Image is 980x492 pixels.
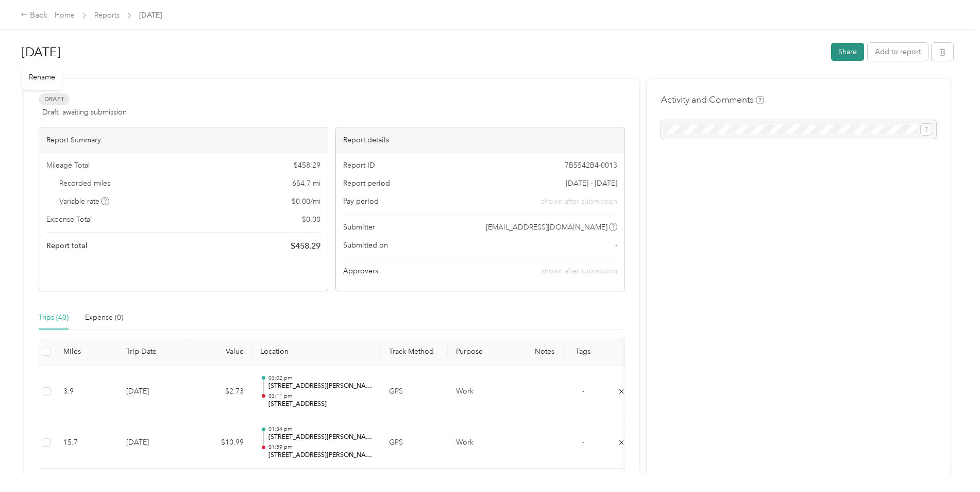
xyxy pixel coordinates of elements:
[922,434,980,492] iframe: Everlance-gr Chat Button Frame
[46,214,92,225] span: Expense Total
[118,417,190,469] td: [DATE]
[85,312,123,323] div: Expense (0)
[542,196,617,207] span: shown after submission
[343,266,378,276] span: Approvers
[39,127,328,153] div: Report Summary
[22,64,62,90] div: Rename
[336,127,624,153] div: Report details
[292,178,320,189] span: 654.7 mi
[381,417,448,469] td: GPS
[59,178,110,189] span: Recorded miles
[268,425,373,433] p: 01:34 pm
[582,438,584,447] span: -
[294,160,320,171] span: $ 458.29
[381,366,448,418] td: GPS
[343,240,388,251] span: Submitted on
[42,107,127,118] span: Draft, awaiting submission
[268,392,373,400] p: 03:11 pm
[139,10,162,21] span: [DATE]
[291,240,320,252] span: $ 458.29
[564,338,602,366] th: Tags
[343,160,375,171] span: Report ID
[343,222,375,233] span: Submitter
[46,160,90,171] span: Mileage Total
[190,366,252,418] td: $2.73
[118,366,190,418] td: [DATE]
[22,40,824,64] h1: Aug 2025
[831,43,864,61] button: Share
[55,417,118,469] td: 15.7
[94,11,120,20] a: Reports
[21,9,47,22] div: Back
[55,366,118,418] td: 3.9
[343,178,390,189] span: Report period
[55,11,75,20] a: Home
[118,338,190,366] th: Trip Date
[55,338,118,366] th: Miles
[292,196,320,207] span: $ 0.00 / mi
[565,160,617,171] span: 7B5542B4-0013
[566,178,617,189] span: [DATE] - [DATE]
[381,338,448,366] th: Track Method
[302,214,320,225] span: $ 0.00
[661,93,764,106] h4: Activity and Comments
[268,451,373,460] p: [STREET_ADDRESS][PERSON_NAME]
[39,93,70,105] span: Draft
[448,338,525,366] th: Purpose
[59,196,110,207] span: Variable rate
[486,222,607,233] span: [EMAIL_ADDRESS][DOMAIN_NAME]
[582,387,584,396] span: -
[46,240,88,251] span: Report total
[268,382,373,391] p: [STREET_ADDRESS][PERSON_NAME]
[268,400,373,409] p: [STREET_ADDRESS]
[252,338,381,366] th: Location
[868,43,928,61] button: Add to report
[190,338,252,366] th: Value
[190,417,252,469] td: $10.99
[542,267,617,275] span: shown after submission
[39,312,69,323] div: Trips (40)
[448,366,525,418] td: Work
[268,374,373,382] p: 03:02 pm
[525,338,564,366] th: Notes
[448,417,525,469] td: Work
[268,444,373,451] p: 01:59 pm
[615,240,617,251] span: -
[343,196,379,207] span: Pay period
[268,433,373,442] p: [STREET_ADDRESS][PERSON_NAME][US_STATE]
